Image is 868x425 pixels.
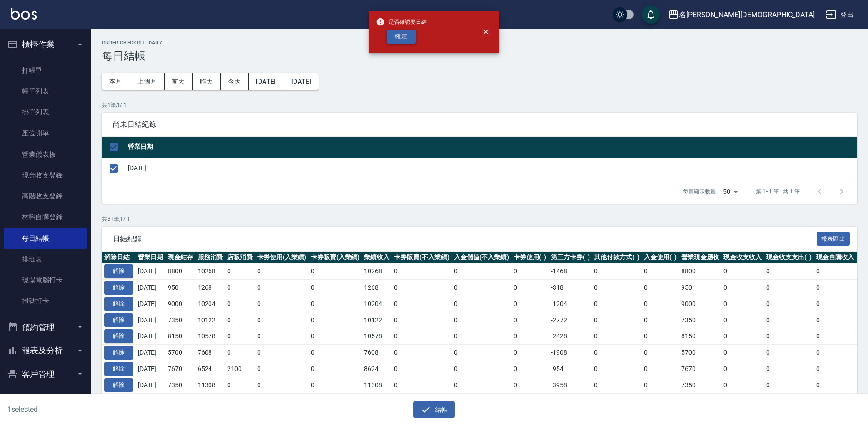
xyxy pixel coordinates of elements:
th: 店販消費 [225,252,255,263]
p: 共 31 筆, 1 / 1 [102,215,857,223]
td: 0 [814,263,857,280]
td: 0 [814,361,857,377]
td: 0 [309,345,362,361]
button: 解除 [104,362,133,376]
p: 共 1 筆, 1 / 1 [102,101,857,109]
button: close [476,22,496,42]
td: 0 [392,296,452,312]
td: 0 [814,296,857,312]
td: 0 [309,263,362,280]
td: 9000 [165,296,195,312]
button: [DATE] [249,73,284,90]
td: 0 [511,361,549,377]
a: 每日結帳 [4,228,87,249]
button: 報表匯出 [817,232,850,246]
td: [DATE] [135,280,165,296]
td: 7608 [362,345,392,361]
td: 0 [721,296,764,312]
td: 0 [592,345,642,361]
td: 0 [721,312,764,328]
td: 0 [814,312,857,328]
td: 0 [255,361,309,377]
td: 9000 [679,296,722,312]
td: 11308 [195,377,225,393]
td: 10204 [362,296,392,312]
td: -1908 [549,345,592,361]
td: 0 [814,328,857,345]
th: 現金結存 [165,252,195,263]
td: 0 [511,312,549,328]
button: 解除 [104,281,133,295]
td: 0 [511,263,549,280]
td: 0 [255,312,309,328]
td: 11308 [362,377,392,393]
td: 0 [592,312,642,328]
td: 10578 [195,328,225,345]
th: 第三方卡券(-) [549,252,592,263]
td: 8624 [362,361,392,377]
td: 0 [814,280,857,296]
p: 第 1–1 筆 共 1 筆 [756,188,800,196]
td: 0 [452,280,512,296]
td: 1268 [195,280,225,296]
td: 0 [642,280,679,296]
th: 入金儲值(不入業績) [452,252,512,263]
td: 0 [255,328,309,345]
a: 帳單列表 [4,81,87,102]
td: 0 [721,263,764,280]
td: 0 [392,263,452,280]
button: 名[PERSON_NAME][DEMOGRAPHIC_DATA] [664,5,818,24]
th: 現金收支支出(-) [764,252,814,263]
a: 現金收支登錄 [4,165,87,186]
div: 50 [719,179,741,204]
td: 0 [309,361,362,377]
th: 營業日期 [135,252,165,263]
td: 0 [764,263,814,280]
td: 0 [392,361,452,377]
button: 員工及薪資 [4,385,87,409]
th: 現金收支收入 [721,252,764,263]
td: 7350 [165,377,195,393]
td: 0 [511,280,549,296]
td: 10204 [195,296,225,312]
td: 0 [309,377,362,393]
a: 排班表 [4,249,87,270]
td: 7670 [679,361,722,377]
th: 業績收入 [362,252,392,263]
td: 950 [165,280,195,296]
td: -2772 [549,312,592,328]
td: 7350 [679,377,722,393]
td: -318 [549,280,592,296]
td: -2428 [549,328,592,345]
th: 營業現金應收 [679,252,722,263]
a: 掛單列表 [4,102,87,123]
td: 0 [764,328,814,345]
td: 0 [721,345,764,361]
img: Logo [11,8,37,20]
div: 名[PERSON_NAME][DEMOGRAPHIC_DATA] [679,9,815,20]
td: 0 [309,312,362,328]
h3: 每日結帳 [102,49,857,62]
td: 0 [225,263,255,280]
td: -1204 [549,296,592,312]
button: 預約管理 [4,316,87,339]
td: 0 [392,377,452,393]
button: 今天 [221,73,249,90]
td: 0 [452,377,512,393]
a: 掃碼打卡 [4,291,87,311]
td: 0 [225,345,255,361]
td: -954 [549,361,592,377]
span: 尚未日結紀錄 [113,120,846,129]
th: 卡券使用(入業績) [255,252,309,263]
a: 高階收支登錄 [4,186,87,207]
td: 0 [225,296,255,312]
td: 0 [642,345,679,361]
td: 0 [309,280,362,296]
td: [DATE] [135,328,165,345]
button: 報表及分析 [4,339,87,362]
td: 5700 [165,345,195,361]
td: 0 [225,328,255,345]
a: 座位開單 [4,123,87,143]
td: [DATE] [135,312,165,328]
td: 10122 [362,312,392,328]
